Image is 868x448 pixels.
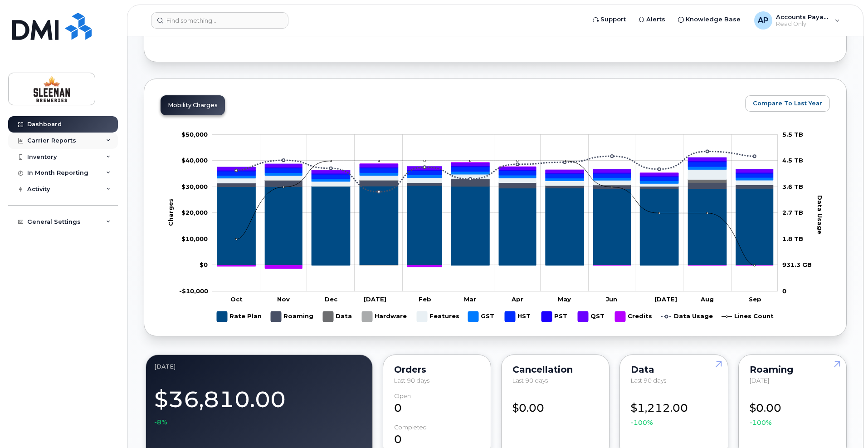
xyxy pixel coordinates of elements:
[750,418,772,427] span: -100%
[672,10,747,29] a: Knowledge Base
[512,377,548,384] span: Last 90 days
[722,308,774,325] g: Lines Count
[586,10,632,29] a: Support
[217,179,773,189] g: Roaming
[646,15,665,24] span: Alerts
[511,295,523,303] tspan: Apr
[217,308,262,325] g: Rate Plan
[179,287,208,295] tspan: -$10,000
[748,11,846,30] div: Accounts Payable
[362,308,408,325] g: Hardware
[181,209,208,216] tspan: $20,000
[750,393,835,428] div: $0.00
[753,99,822,108] span: Compare To Last Year
[181,183,208,190] tspan: $30,000
[782,131,803,138] tspan: 5.5 TB
[632,10,672,29] a: Alerts
[394,393,411,399] div: Open
[782,261,812,268] tspan: 931.3 GB
[631,393,717,428] div: $1,212.00
[600,15,626,24] span: Support
[181,235,208,242] tspan: $10,000
[782,157,803,164] tspan: 4.5 TB
[686,15,741,24] span: Knowledge Base
[181,209,208,216] g: $0
[394,377,429,384] span: Last 90 days
[394,424,427,431] div: completed
[631,418,653,427] span: -100%
[181,157,208,164] tspan: $40,000
[631,366,717,373] div: Data
[558,295,571,303] tspan: May
[154,381,364,427] div: $36,810.00
[782,183,803,190] tspan: 3.6 TB
[661,308,713,325] g: Data Usage
[505,308,532,325] g: HST
[468,308,496,325] g: GST
[776,13,830,20] span: Accounts Payable
[750,377,769,384] span: [DATE]
[181,131,208,138] g: $0
[394,424,480,448] div: 0
[749,295,761,303] tspan: Sep
[217,162,773,181] g: HST
[578,308,606,325] g: QST
[631,377,666,384] span: Last 90 days
[217,308,774,325] g: Legend
[419,295,431,303] tspan: Feb
[700,295,714,303] tspan: Aug
[745,95,830,112] button: Compare To Last Year
[323,308,353,325] g: Data
[816,195,824,234] tspan: Data Usage
[776,20,830,28] span: Read Only
[271,308,314,325] g: Roaming
[181,157,208,164] g: $0
[179,287,208,295] g: $0
[782,287,786,295] tspan: 0
[181,131,208,138] tspan: $50,000
[217,186,773,266] g: Rate Plan
[167,198,174,226] tspan: Charges
[167,131,827,325] g: Chart
[325,295,338,303] tspan: Dec
[154,418,167,427] span: -8%
[417,308,459,325] g: Features
[606,295,617,303] tspan: Jun
[758,15,768,26] span: AP
[200,261,208,268] tspan: $0
[230,295,243,303] tspan: Oct
[394,393,480,416] div: 0
[654,295,677,303] tspan: [DATE]
[782,209,803,216] tspan: 2.7 TB
[181,183,208,190] g: $0
[464,295,476,303] tspan: Mar
[277,295,290,303] tspan: Nov
[750,366,835,373] div: Roaming
[512,393,598,416] div: $0.00
[541,308,569,325] g: PST
[364,295,386,303] tspan: [DATE]
[782,235,803,242] tspan: 1.8 TB
[394,366,480,373] div: Orders
[181,235,208,242] g: $0
[151,12,288,29] input: Find something...
[512,366,598,373] div: Cancellation
[615,308,652,325] g: Credits
[154,363,364,370] div: September 2025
